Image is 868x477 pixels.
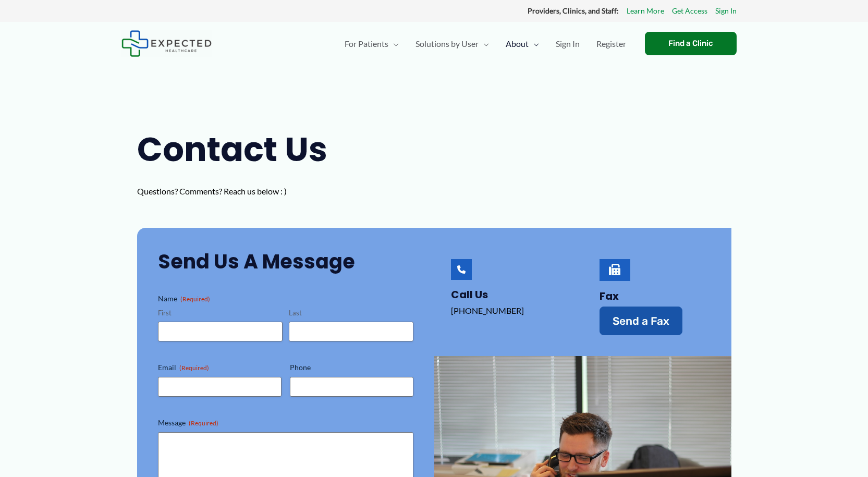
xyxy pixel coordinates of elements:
label: Message [158,418,413,428]
span: Register [596,26,626,62]
p: Questions? Comments? Reach us below : ) [137,184,351,199]
a: Register [588,26,634,62]
a: Call Us [451,287,488,302]
span: Menu Toggle [529,26,539,62]
h4: Fax [600,290,711,302]
span: About [506,26,529,62]
h2: Send Us a Message [158,249,413,274]
a: AboutMenu Toggle [497,26,547,62]
a: Find a Clinic [645,32,737,55]
span: Send a Fax [613,315,669,326]
label: Last [289,308,413,318]
legend: Name [158,293,210,304]
p: [PHONE_NUMBER]‬‬ [451,303,562,319]
label: Email [158,362,282,373]
a: Call Us [451,259,472,280]
img: Expected Healthcare Logo - side, dark font, small [121,30,212,57]
a: Sign In [715,4,737,18]
span: Solutions by User [415,26,479,62]
a: Send a Fax [600,307,682,335]
a: Solutions by UserMenu Toggle [407,26,497,62]
a: Learn More [627,4,664,18]
nav: Primary Site Navigation [336,26,634,62]
span: (Required) [189,419,218,427]
span: Menu Toggle [479,26,489,62]
label: First [158,308,283,318]
a: Get Access [672,4,707,18]
a: For PatientsMenu Toggle [336,26,407,62]
span: Sign In [556,26,580,62]
label: Phone [290,362,413,373]
span: (Required) [179,364,209,372]
a: Sign In [547,26,588,62]
h1: Contact Us [137,126,351,173]
span: Menu Toggle [388,26,399,62]
span: For Patients [345,26,388,62]
span: (Required) [180,295,210,303]
strong: Providers, Clinics, and Staff: [528,6,619,15]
